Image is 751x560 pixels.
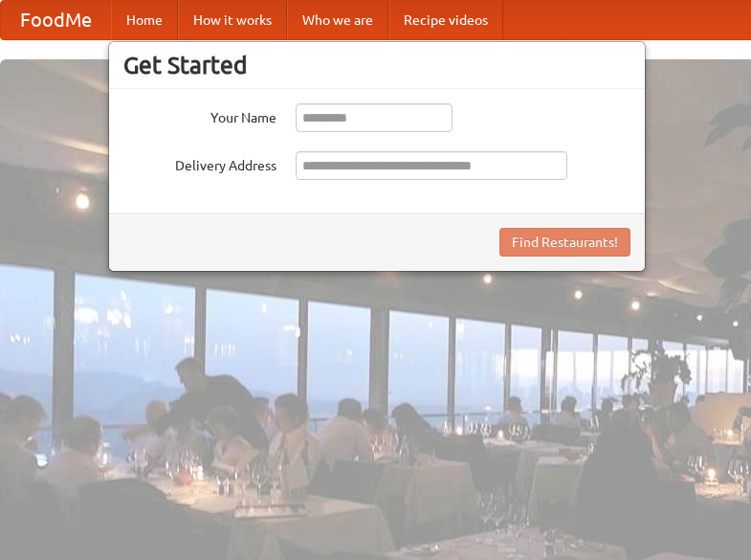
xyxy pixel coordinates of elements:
[178,1,287,39] a: How it works
[111,1,178,39] a: Home
[287,1,388,39] a: Who we are
[1,1,111,39] a: FoodMe
[123,103,276,127] label: Your Name
[123,51,630,79] h3: Get Started
[499,228,630,257] button: Find Restaurants!
[388,1,503,39] a: Recipe videos
[123,151,276,175] label: Delivery Address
